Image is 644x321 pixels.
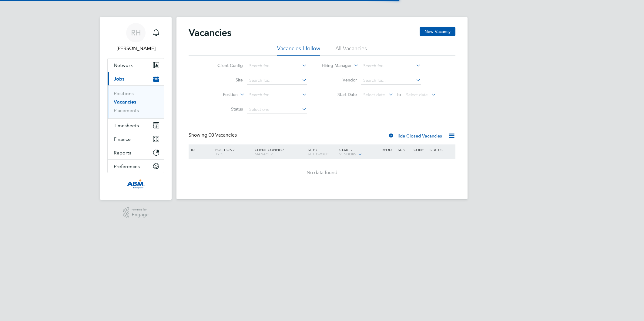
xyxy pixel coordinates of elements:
[123,207,149,219] a: Powered byEngage
[108,85,164,118] div: Jobs
[317,63,352,69] label: Hiring Manager
[114,62,133,68] span: Network
[114,91,134,96] a: Positions
[277,45,320,56] li: Vacancies I follow
[203,92,238,98] label: Position
[108,132,164,146] button: Finance
[131,29,141,37] span: RH
[247,105,307,114] input: Select one
[253,144,306,159] div: Client Config /
[412,144,428,155] div: Conf
[322,92,357,97] label: Start Date
[108,160,164,173] button: Preferences
[114,123,139,128] span: Timesheets
[335,45,367,56] li: All Vacancies
[107,179,164,189] a: Go to home page
[428,144,454,155] div: Status
[209,132,237,138] span: 00 Vacancies
[339,151,356,156] span: Vendors
[380,144,396,155] div: Reqd
[114,164,140,169] span: Preferences
[190,144,211,155] div: ID
[211,144,253,159] div: Position /
[322,77,357,83] label: Vendor
[108,119,164,132] button: Timesheets
[361,62,421,70] input: Search for...
[190,170,454,176] div: No data found
[338,144,380,160] div: Start /
[132,212,149,217] span: Engage
[255,151,273,156] span: Manager
[308,151,328,156] span: Site Group
[247,91,307,99] input: Search for...
[388,133,442,139] label: Hide Closed Vacancies
[114,136,131,142] span: Finance
[107,23,164,52] a: RH[PERSON_NAME]
[361,76,421,85] input: Search for...
[208,63,243,68] label: Client Config
[247,76,307,85] input: Search for...
[396,144,412,155] div: Sub
[363,92,385,98] span: Select date
[108,72,164,85] button: Jobs
[108,146,164,159] button: Reports
[406,92,428,98] span: Select date
[306,144,338,159] div: Site /
[395,91,403,98] span: To
[189,27,231,39] h2: Vacancies
[189,132,238,138] div: Showing
[114,76,124,82] span: Jobs
[215,151,224,156] span: Type
[127,179,145,189] img: abm-technical-logo-retina.png
[208,77,243,83] label: Site
[108,58,164,72] button: Network
[107,45,164,52] span: Rea Hill
[132,207,149,212] span: Powered by
[100,17,172,200] nav: Main navigation
[114,99,136,105] a: Vacancies
[114,108,139,113] a: Placements
[247,62,307,70] input: Search for...
[208,106,243,112] label: Status
[114,150,131,156] span: Reports
[420,27,455,36] button: New Vacancy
